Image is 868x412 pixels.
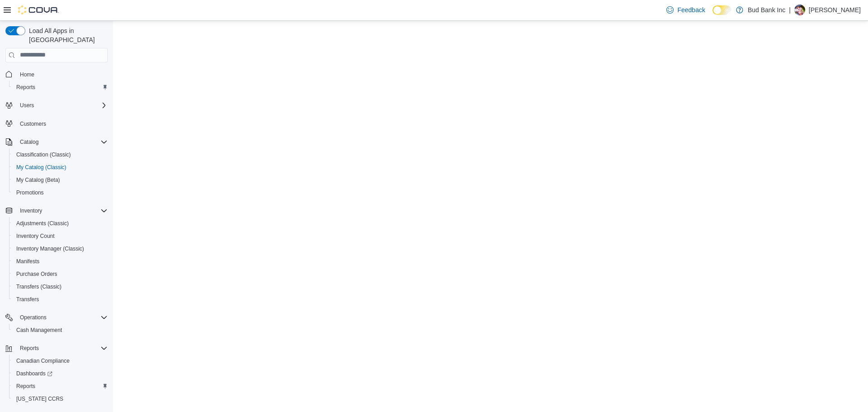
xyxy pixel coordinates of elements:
[13,162,70,173] a: My Catalog (Classic)
[20,314,47,321] span: Operations
[9,148,111,161] button: Classification (Classic)
[677,5,705,14] span: Feedback
[16,69,108,80] span: Home
[16,283,61,290] span: Transfers (Classic)
[789,5,791,15] p: |
[13,269,61,279] a: Purchase Orders
[16,258,39,265] span: Manifests
[13,82,39,93] a: Reports
[2,342,111,355] button: Reports
[13,381,39,392] a: Reports
[16,270,57,278] span: Purchase Orders
[16,357,70,365] span: Canadian Compliance
[9,255,111,268] button: Manifests
[2,117,111,130] button: Customers
[2,68,111,81] button: Home
[9,217,111,230] button: Adjustments (Classic)
[16,100,38,111] button: Users
[663,1,708,19] a: Feedback
[16,205,46,216] button: Inventory
[9,324,111,336] button: Cash Management
[20,102,34,109] span: Users
[13,231,58,242] a: Inventory Count
[9,161,111,174] button: My Catalog (Classic)
[16,296,39,303] span: Transfers
[9,280,111,293] button: Transfers (Classic)
[16,137,42,147] button: Catalog
[16,176,60,184] span: My Catalog (Beta)
[16,383,35,390] span: Reports
[20,345,39,352] span: Reports
[2,99,111,112] button: Users
[13,269,108,279] span: Purchase Orders
[748,5,785,15] p: Bud Bank Inc
[2,136,111,148] button: Catalog
[13,393,108,404] span: Washington CCRS
[13,355,108,366] span: Canadian Compliance
[13,187,47,198] a: Promotions
[13,243,108,254] span: Inventory Manager (Classic)
[13,325,66,336] a: Cash Management
[20,207,42,214] span: Inventory
[16,232,55,240] span: Inventory Count
[16,245,84,252] span: Inventory Manager (Classic)
[2,204,111,217] button: Inventory
[13,82,108,93] span: Reports
[16,343,42,354] button: Reports
[13,187,108,198] span: Promotions
[13,325,108,336] span: Cash Management
[13,243,88,254] a: Inventory Manager (Classic)
[16,137,108,147] span: Catalog
[9,242,111,255] button: Inventory Manager (Classic)
[13,368,56,379] a: Dashboards
[25,26,108,44] span: Load All Apps in [GEOGRAPHIC_DATA]
[13,355,73,366] a: Canadian Compliance
[16,312,108,323] span: Operations
[13,256,108,267] span: Manifests
[13,175,108,185] span: My Catalog (Beta)
[9,230,111,242] button: Inventory Count
[16,189,44,196] span: Promotions
[9,367,111,380] a: Dashboards
[2,311,111,324] button: Operations
[16,100,108,111] span: Users
[13,149,75,160] a: Classification (Classic)
[16,69,38,80] a: Home
[16,312,50,323] button: Operations
[9,186,111,199] button: Promotions
[9,81,111,94] button: Reports
[9,268,111,280] button: Purchase Orders
[13,175,64,185] a: My Catalog (Beta)
[16,84,35,91] span: Reports
[13,218,108,229] span: Adjustments (Classic)
[16,118,50,129] a: Customers
[13,294,42,305] a: Transfers
[20,138,38,146] span: Catalog
[13,368,108,379] span: Dashboards
[16,327,62,334] span: Cash Management
[16,370,52,377] span: Dashboards
[13,149,108,160] span: Classification (Classic)
[16,151,71,158] span: Classification (Classic)
[16,395,63,403] span: [US_STATE] CCRS
[13,281,108,292] span: Transfers (Classic)
[13,256,43,267] a: Manifests
[9,380,111,393] button: Reports
[16,343,108,354] span: Reports
[18,5,59,14] img: Cova
[13,162,108,173] span: My Catalog (Classic)
[16,220,69,227] span: Adjustments (Classic)
[20,71,34,78] span: Home
[13,381,108,392] span: Reports
[9,174,111,186] button: My Catalog (Beta)
[9,355,111,367] button: Canadian Compliance
[20,120,46,128] span: Customers
[16,164,66,171] span: My Catalog (Classic)
[9,393,111,405] button: [US_STATE] CCRS
[809,5,861,15] p: [PERSON_NAME]
[794,5,805,15] div: Darren Lopes
[9,293,111,306] button: Transfers
[13,281,65,292] a: Transfers (Classic)
[16,118,108,129] span: Customers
